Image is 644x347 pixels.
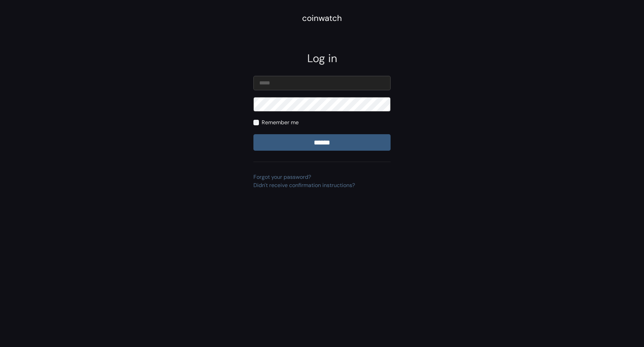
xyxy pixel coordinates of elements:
[262,118,299,127] label: Remember me
[302,12,342,24] div: coinwatch
[302,15,342,23] a: coinwatch
[253,52,391,65] h2: Log in
[253,182,355,189] a: Didn't receive confirmation instructions?
[253,173,311,181] a: Forgot your password?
